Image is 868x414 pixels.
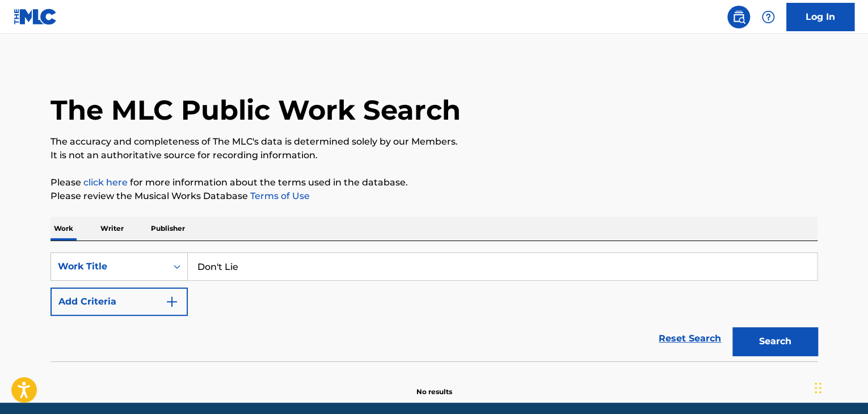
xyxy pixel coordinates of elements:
a: Reset Search [653,326,727,351]
p: Writer [97,217,127,240]
p: The accuracy and completeness of The MLC's data is determined solely by our Members. [50,135,818,149]
p: It is not an authoritative source for recording information. [50,149,818,162]
p: Work [50,217,77,240]
a: Terms of Use [248,191,310,201]
p: Publisher [148,217,188,240]
img: 9d2ae6d4665cec9f34b9.svg [165,295,179,309]
a: Log In [786,3,854,31]
a: click here [83,177,128,188]
p: Please for more information about the terms used in the database. [50,176,818,189]
div: Drag [815,371,821,405]
h1: The MLC Public Work Search [50,93,461,127]
form: Search Form [50,252,818,361]
div: Help [757,6,779,28]
img: search [732,10,745,24]
img: MLC Logo [14,9,57,25]
button: Search [732,327,818,356]
p: Please review the Musical Works Database [50,189,818,203]
p: No results [416,373,452,397]
iframe: Chat Widget [811,360,868,414]
img: help [761,10,775,24]
a: Public Search [727,6,750,28]
div: Work Title [58,260,160,273]
button: Add Criteria [50,288,188,316]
